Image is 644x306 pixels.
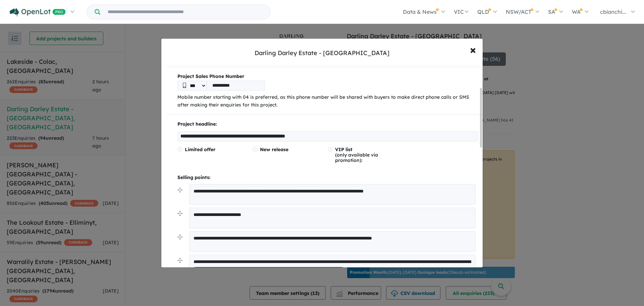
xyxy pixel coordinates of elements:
[470,42,476,57] span: ×
[177,258,182,263] img: drag.svg
[177,73,478,81] b: Project Sales Phone Number
[177,234,182,239] img: drag.svg
[177,93,478,110] p: Mobile number starting with 04 is preferred, as this phone number will be shared with buyers to m...
[102,5,269,19] input: Try estate name, suburb, builder or developer
[185,146,215,152] span: Limited offer
[177,187,182,192] img: drag.svg
[260,146,288,152] span: New release
[177,174,478,182] p: Selling points:
[600,8,626,15] span: cbianchi...
[255,49,389,57] div: Darling Darley Estate - [GEOGRAPHIC_DATA]
[10,8,66,16] img: Openlot PRO Logo White
[335,146,353,152] span: VIP list
[177,211,182,216] img: drag.svg
[183,83,186,88] img: Phone icon
[335,146,378,163] span: (only available via promotion):
[177,120,478,128] p: Project headline:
